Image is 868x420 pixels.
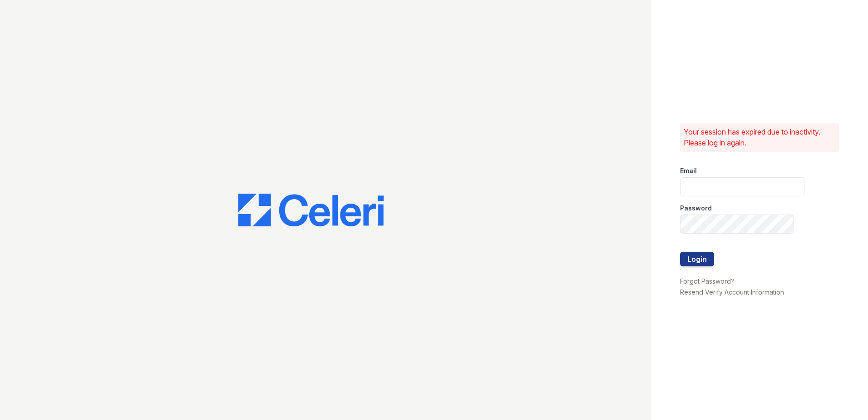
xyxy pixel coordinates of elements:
[684,126,835,148] p: Your session has expired due to inactivity. Please log in again.
[680,252,714,266] button: Login
[680,288,784,296] a: Resend Verify Account Information
[680,277,734,285] a: Forgot Password?
[680,204,712,213] label: Password
[238,194,384,226] img: CE_Logo_Blue-a8612792a0a2168367f1c8372b55b34899dd931a85d93a1a3d3e32e68fde9ad4.png
[680,166,697,175] label: Email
